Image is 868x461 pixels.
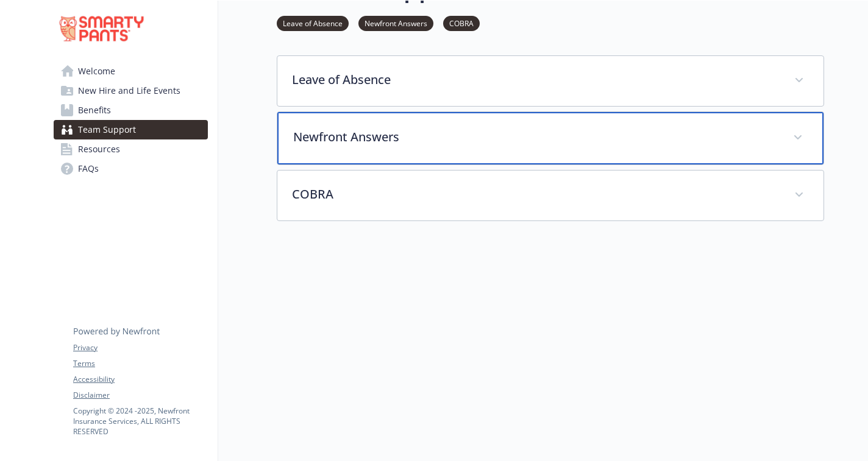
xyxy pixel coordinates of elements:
[277,171,824,220] div: COBRA
[73,374,207,385] a: Accessibility
[78,62,115,81] span: Welcome
[54,139,208,159] a: Resources
[54,100,208,120] a: Benefits
[54,62,208,81] a: Welcome
[277,112,824,164] div: Newfront Answers
[54,159,208,178] a: FAQs
[73,390,207,401] a: Disclaimer
[443,17,480,29] a: COBRA
[78,100,111,120] span: Benefits
[277,17,349,29] a: Leave of Absence
[78,139,120,159] span: Resources
[293,128,778,146] p: Newfront Answers
[73,342,207,353] a: Privacy
[358,17,433,29] a: Newfront Answers
[73,358,207,369] a: Terms
[73,406,207,437] p: Copyright © 2024 - 2025 , Newfront Insurance Services, ALL RIGHTS RESERVED
[54,120,208,139] a: Team Support
[78,120,136,139] span: Team Support
[54,81,208,100] a: New Hire and Life Events
[292,71,780,89] p: Leave of Absence
[292,185,780,203] p: COBRA
[277,56,824,106] div: Leave of Absence
[78,81,180,100] span: New Hire and Life Events
[78,159,99,178] span: FAQs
